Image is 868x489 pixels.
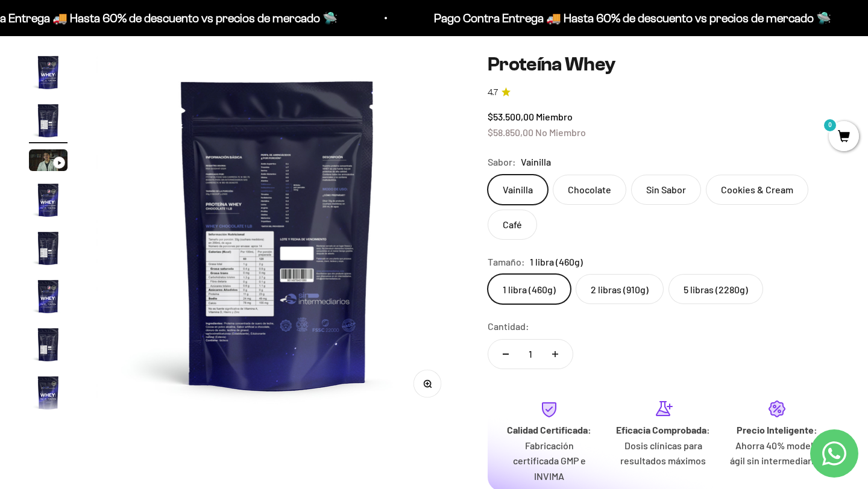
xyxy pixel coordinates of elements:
[488,86,498,99] span: 4.7
[29,373,68,412] img: Proteína Whey
[29,53,68,92] img: Proteína Whey
[29,181,68,223] button: Ir al artículo 4
[521,154,551,170] span: Vainilla
[488,319,529,334] label: Cantidad:
[616,438,711,469] p: Dosis clínicas para resultados máximos
[29,277,68,316] img: Proteína Whey
[488,53,839,76] h1: Proteína Whey
[829,131,859,144] a: 0
[535,126,586,138] span: No Miembro
[29,373,68,416] button: Ir al artículo 8
[616,424,710,435] strong: Eficacia Comprobada:
[29,53,68,95] button: Ir al artículo 1
[488,111,534,122] span: $53.500,00
[29,101,68,140] img: Proteína Whey
[488,254,525,270] legend: Tamaño:
[823,118,837,132] mark: 0
[29,149,68,175] button: Ir al artículo 3
[530,254,583,270] span: 1 libra (460g)
[488,86,839,99] a: 4.74.7 de 5.0 estrellas
[502,438,597,484] p: Fabricación certificada GMP e INVIMA
[29,325,68,364] img: Proteína Whey
[730,438,825,469] p: Ahorra 40% modelo ágil sin intermediarios
[488,340,523,369] button: Reducir cantidad
[29,101,68,143] button: Ir al artículo 2
[29,229,68,271] button: Ir al artículo 5
[538,340,573,369] button: Aumentar cantidad
[507,424,591,435] strong: Calidad Certificada:
[29,229,68,267] img: Proteína Whey
[737,424,817,435] strong: Precio Inteligente:
[96,53,459,415] img: Proteína Whey
[29,325,68,367] button: Ir al artículo 7
[488,126,533,138] span: $58.850,00
[29,277,68,319] button: Ir al artículo 6
[29,181,68,219] img: Proteína Whey
[536,111,573,122] span: Miembro
[423,8,820,28] p: Pago Contra Entrega 🚚 Hasta 60% de descuento vs precios de mercado 🛸
[488,154,516,170] legend: Sabor:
